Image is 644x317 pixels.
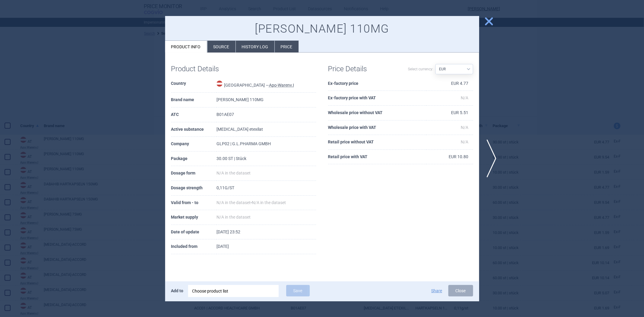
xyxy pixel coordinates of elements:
span: N/A in the dataset [252,200,286,205]
th: Retail price without VAT [328,135,426,150]
th: Included from [171,239,216,254]
th: Wholesale price with VAT [328,120,426,135]
button: Share [431,289,442,293]
th: ATC [171,107,216,122]
span: N/A [461,125,469,130]
th: Market supply [171,210,216,225]
button: Close [448,285,473,296]
h1: Price Details [328,65,401,73]
th: Ex-factory price [328,76,426,91]
span: N/A [461,139,469,144]
td: [DATE] 23:52 [216,225,316,240]
th: Company [171,137,216,152]
span: N/A in the dataset [216,200,251,205]
td: 0,11G/ST [216,181,316,196]
th: Brand name [171,93,216,107]
li: Price [275,41,299,53]
label: Select currency: [408,64,434,74]
abbr: Apo-Warenv.I — Apothekerverlag Warenverzeichnis. Online database developed by the Österreichische... [269,83,294,88]
h1: [PERSON_NAME] 110MG [171,22,473,36]
img: Austria [216,81,223,87]
td: [MEDICAL_DATA] etexilat [216,122,316,137]
li: History log [236,41,274,53]
th: Active substance [171,122,216,137]
td: EUR 5.51 [426,106,473,120]
th: Ex-factory price with VAT [328,91,426,106]
th: Country [171,76,216,93]
li: Source [207,41,235,53]
td: EUR 4.77 [426,76,473,91]
th: Valid from - to [171,196,216,210]
span: N/A in the dataset [216,215,251,219]
th: Dosage form [171,166,216,181]
td: EUR 10.80 [426,150,473,165]
p: Add to [171,285,184,296]
td: [DATE] [216,239,316,254]
th: Retail price with VAT [328,150,426,165]
td: [GEOGRAPHIC_DATA] — [216,76,316,93]
th: Package [171,152,216,166]
td: 30.00 ST | Stück [216,152,316,166]
td: B01AE07 [216,107,316,122]
span: N/A [461,95,469,100]
div: Choose product list [188,285,279,297]
th: Wholesale price without VAT [328,106,426,120]
h1: Product Details [171,65,244,73]
td: [PERSON_NAME] 110MG [216,93,316,107]
th: Dosage strength [171,181,216,196]
li: Product info [165,41,207,53]
td: - [216,196,316,210]
th: Date of update [171,225,216,240]
td: GLP02 | G.L.PHARMA GMBH [216,137,316,152]
div: Choose product list [192,285,274,297]
span: N/A in the dataset [216,171,251,175]
button: Save [286,285,310,296]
